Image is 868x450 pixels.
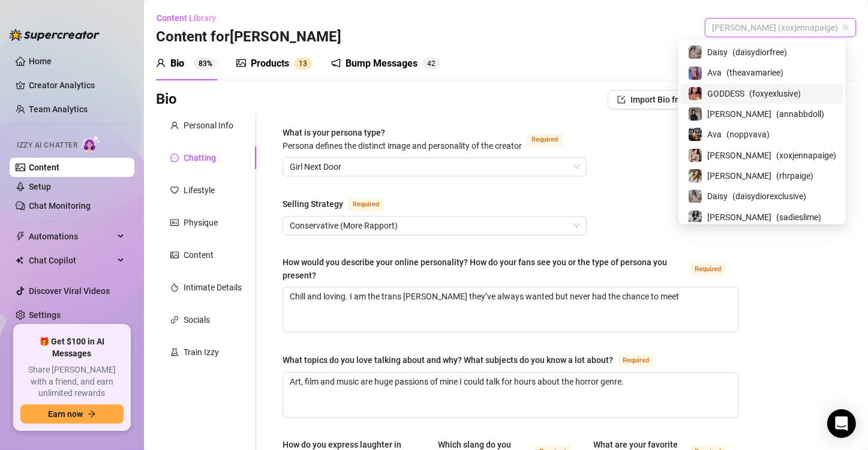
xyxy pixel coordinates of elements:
span: ( theavamariee ) [726,66,783,79]
div: Personal Info [184,119,233,132]
div: Bio [170,56,184,71]
span: Required [690,263,726,276]
textarea: What topics do you love talking about and why? What subjects do you know a lot about? [283,373,738,417]
span: notification [331,58,341,68]
span: ( annabbdoll ) [776,107,824,121]
label: Selling Strategy [283,197,397,211]
span: 3 [303,59,307,68]
span: Share [PERSON_NAME] with a friend, and earn unlimited rewards [20,364,124,400]
div: How would you describe your online personality? How do your fans see you or the type of persona y... [283,256,685,282]
span: Ava [707,128,722,141]
img: Daisy [689,46,702,59]
span: 2 [431,59,435,68]
span: Required [348,198,384,211]
span: Daisy [707,190,728,203]
button: Content Library [156,8,226,28]
span: [PERSON_NAME] [707,211,771,224]
div: Content [184,248,214,262]
span: What is your persona type? [283,128,522,151]
img: Anna [689,107,702,121]
span: Earn now [48,409,83,419]
span: ( sadieslime ) [776,211,821,224]
span: ( foxyexlusive ) [749,87,801,100]
img: AI Chatter [82,135,101,152]
button: Earn nowarrow-right [20,404,124,424]
h3: Bio [156,90,177,109]
span: experiment [170,348,179,356]
span: Jenna (xoxjennapaige) [712,19,849,37]
span: Ava [707,66,722,79]
textarea: How would you describe your online personality? How do your fans see you or the type of persona y... [283,287,738,332]
div: Train Izzy [184,346,219,359]
div: Products [251,56,289,71]
span: picture [170,251,179,259]
span: 4 [427,59,431,68]
span: Automations [29,227,114,246]
img: Chat Copilot [16,256,23,265]
a: Content [29,163,59,172]
div: What topics do you love talking about and why? What subjects do you know a lot about? [283,353,613,367]
img: Paige [689,169,702,182]
span: message [170,154,179,162]
h3: Content for [PERSON_NAME] [156,28,341,47]
sup: 42 [422,58,440,70]
span: team [842,24,849,31]
span: Persona defines the distinct image and personality of the creator [283,141,522,151]
span: Required [527,133,563,146]
span: Content Library [157,13,216,23]
a: Settings [29,310,61,320]
a: Team Analytics [29,104,88,114]
span: Girl Next Door [290,158,579,176]
img: Ava [689,128,702,141]
span: ( daisydiorexclusive ) [732,190,806,203]
span: picture [236,58,246,68]
span: Chat Copilot [29,251,114,270]
div: Chatting [184,151,216,164]
img: GODDESS [689,87,702,100]
span: ( xoxjennapaige ) [776,149,836,162]
img: Jenna [689,149,702,162]
label: How would you describe your online personality? How do your fans see you or the type of persona y... [283,256,739,282]
span: [PERSON_NAME] [707,149,771,162]
span: [PERSON_NAME] [707,169,771,182]
button: Import Bio from other creator [608,90,751,109]
span: import [617,95,626,104]
img: Ava [689,67,702,80]
div: Open Intercom Messenger [827,409,856,438]
span: 1 [299,59,303,68]
div: Lifestyle [184,184,215,197]
img: Daisy [689,190,702,203]
span: ( noppvava ) [726,128,770,141]
span: Izzy AI Chatter [17,140,77,151]
div: Socials [184,313,210,326]
span: [PERSON_NAME] [707,107,771,121]
a: Creator Analytics [29,76,125,95]
sup: 13 [294,58,312,70]
span: user [156,58,166,68]
a: Discover Viral Videos [29,286,110,296]
div: Bump Messages [346,56,418,71]
span: link [170,316,179,324]
label: What topics do you love talking about and why? What subjects do you know a lot about? [283,353,667,367]
div: Selling Strategy [283,197,343,211]
span: idcard [170,218,179,227]
span: Conservative (More Rapport) [290,217,579,235]
span: Import Bio from other creator [630,95,741,104]
span: user [170,121,179,130]
img: Sadie [689,211,702,224]
div: Intimate Details [184,281,242,294]
span: ( rhrpaige ) [776,169,813,182]
span: arrow-right [88,410,96,418]
span: fire [170,283,179,292]
a: Chat Monitoring [29,201,91,211]
div: Physique [184,216,218,229]
span: thunderbolt [16,232,25,241]
span: heart [170,186,179,194]
span: GODDESS [707,87,744,100]
a: Home [29,56,52,66]
sup: 83% [194,58,217,70]
span: Required [618,354,654,367]
span: Daisy [707,46,728,59]
span: 🎁 Get $100 in AI Messages [20,336,124,359]
span: ( daisydiorfree ) [732,46,787,59]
